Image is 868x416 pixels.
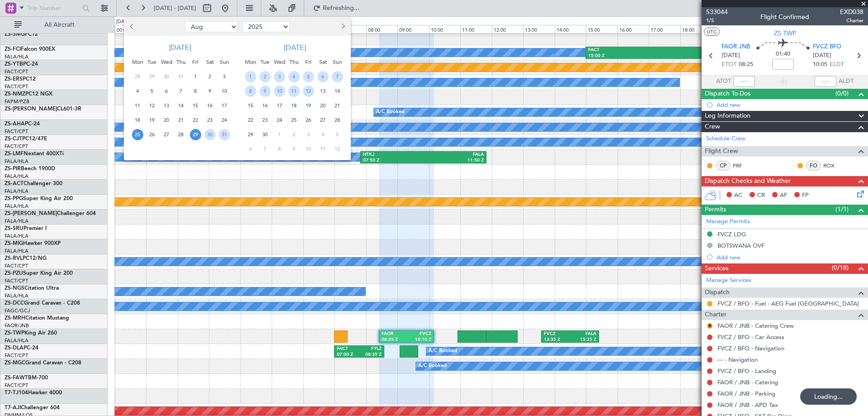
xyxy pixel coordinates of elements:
div: Thu [174,55,188,69]
div: 12-8-2025 [145,98,159,113]
span: 3 [274,71,285,82]
span: 6 [245,143,256,155]
span: 7 [332,71,343,82]
span: 9 [288,143,300,155]
span: 12 [332,143,343,155]
span: 1 [245,71,256,82]
span: 28 [175,129,187,140]
div: 24-8-2025 [217,113,231,127]
div: 4-8-2025 [130,84,145,98]
div: 29-9-2025 [243,127,258,142]
span: 29 [245,129,256,140]
div: 1-10-2025 [272,127,287,142]
div: 31-8-2025 [217,127,231,142]
div: Mon [243,55,258,69]
div: 11-10-2025 [316,142,330,156]
span: 2 [259,71,271,82]
div: 26-9-2025 [301,113,316,127]
span: 23 [204,115,216,126]
span: 25 [288,115,300,126]
span: 12 [303,86,314,97]
div: Fri [301,55,316,69]
span: 30 [259,129,271,140]
div: Fri [188,55,203,69]
div: 7-8-2025 [174,84,188,98]
span: 8 [190,86,201,97]
span: 31 [175,71,187,82]
div: Sat [316,55,330,69]
span: 19 [303,100,314,111]
span: 24 [274,115,285,126]
div: 10-8-2025 [217,84,231,98]
div: 23-9-2025 [258,113,272,127]
span: 15 [190,100,201,111]
span: 5 [146,86,158,97]
div: 6-10-2025 [243,142,258,156]
span: 29 [146,71,158,82]
span: 7 [175,86,187,97]
span: 3 [219,71,230,82]
span: 11 [132,100,143,111]
span: 1 [190,71,201,82]
div: 15-9-2025 [243,98,258,113]
div: 4-9-2025 [287,69,301,84]
div: 29-8-2025 [188,127,203,142]
span: 2 [204,71,216,82]
div: 22-8-2025 [188,113,203,127]
div: 12-9-2025 [301,84,316,98]
span: 22 [190,115,201,126]
div: 9-10-2025 [287,142,301,156]
span: 11 [288,86,300,97]
div: 28-8-2025 [174,127,188,142]
div: 2-10-2025 [287,127,301,142]
div: Thu [287,55,301,69]
span: 27 [161,129,172,140]
div: 18-9-2025 [287,98,301,113]
span: 14 [175,100,187,111]
div: 5-9-2025 [301,69,316,84]
span: 30 [204,129,216,140]
div: 20-9-2025 [316,98,330,113]
span: 5 [303,71,314,82]
div: 30-7-2025 [159,69,174,84]
div: Tue [145,55,159,69]
span: 9 [204,86,216,97]
div: 11-8-2025 [130,98,145,113]
div: Mon [130,55,145,69]
span: 13 [317,86,329,97]
div: 16-8-2025 [203,98,217,113]
div: 27-9-2025 [316,113,330,127]
span: 2 [288,129,300,140]
div: 20-8-2025 [159,113,174,127]
span: 1 [274,129,285,140]
div: 6-8-2025 [159,84,174,98]
div: 3-8-2025 [217,69,231,84]
span: 19 [146,115,158,126]
div: 19-8-2025 [145,113,159,127]
span: 8 [274,143,285,155]
span: 10 [303,143,314,155]
div: 25-9-2025 [287,113,301,127]
span: 4 [317,129,329,140]
div: 17-9-2025 [272,98,287,113]
div: 13-9-2025 [316,84,330,98]
div: 18-8-2025 [130,113,145,127]
div: 21-9-2025 [330,98,344,113]
span: 11 [317,143,329,155]
span: 26 [146,129,158,140]
div: 6-9-2025 [316,69,330,84]
div: 9-8-2025 [203,84,217,98]
div: 30-9-2025 [258,127,272,142]
span: 9 [259,86,271,97]
span: 3 [303,129,314,140]
div: 5-8-2025 [145,84,159,98]
span: 21 [175,115,187,126]
div: Sat [203,55,217,69]
div: 19-9-2025 [301,98,316,113]
span: 13 [161,100,172,111]
div: 31-7-2025 [174,69,188,84]
div: 26-8-2025 [145,127,159,142]
span: 18 [288,100,300,111]
span: 10 [219,86,230,97]
span: 28 [332,115,343,126]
